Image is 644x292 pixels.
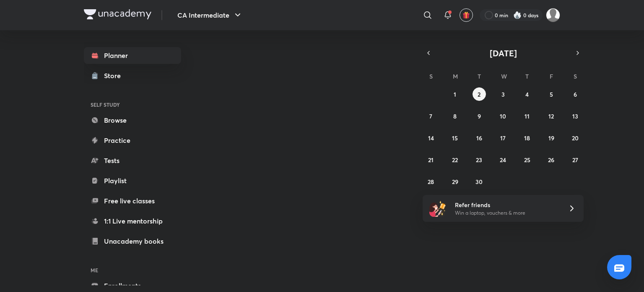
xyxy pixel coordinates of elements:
[520,109,534,123] button: September 11, 2025
[429,72,433,80] abbr: Sunday
[574,72,577,80] abbr: Saturday
[496,109,510,123] button: September 10, 2025
[545,87,558,101] button: September 5, 2025
[84,47,181,64] a: Planner
[455,209,558,217] p: Win a laptop, vouchers & more
[473,153,486,166] button: September 23, 2025
[550,72,553,80] abbr: Friday
[572,156,578,164] abbr: September 27, 2025
[84,9,151,19] img: Company Logo
[520,131,534,145] button: September 18, 2025
[500,156,506,164] abbr: September 24, 2025
[525,90,529,98] abbr: September 4, 2025
[572,112,578,120] abbr: September 13, 2025
[84,97,181,112] h6: SELF STUDY
[548,156,554,164] abbr: September 26, 2025
[428,156,434,164] abbr: September 21, 2025
[475,178,483,186] abbr: September 30, 2025
[453,112,457,120] abbr: September 8, 2025
[478,72,481,80] abbr: Tuesday
[500,134,506,142] abbr: September 17, 2025
[478,112,481,120] abbr: September 9, 2025
[453,72,458,80] abbr: Monday
[452,156,458,164] abbr: September 22, 2025
[524,134,530,142] abbr: September 18, 2025
[496,87,510,101] button: September 3, 2025
[548,134,554,142] abbr: September 19, 2025
[501,90,505,98] abbr: September 3, 2025
[545,131,558,145] button: September 19, 2025
[476,156,482,164] abbr: September 23, 2025
[496,153,510,166] button: September 24, 2025
[520,87,534,101] button: September 4, 2025
[84,67,181,84] a: Store
[520,153,534,166] button: September 25, 2025
[84,192,181,209] a: Free live classes
[473,131,486,145] button: September 16, 2025
[524,156,530,164] abbr: September 25, 2025
[452,178,458,186] abbr: September 29, 2025
[476,134,482,142] abbr: September 16, 2025
[473,109,486,123] button: September 9, 2025
[496,131,510,145] button: September 17, 2025
[448,175,462,188] button: September 29, 2025
[462,11,470,19] img: avatar
[569,109,582,123] button: September 13, 2025
[452,134,458,142] abbr: September 15, 2025
[545,153,558,166] button: September 26, 2025
[548,112,554,120] abbr: September 12, 2025
[424,175,438,188] button: September 28, 2025
[569,153,582,166] button: September 27, 2025
[84,152,181,169] a: Tests
[84,9,151,21] a: Company Logo
[473,87,486,101] button: September 2, 2025
[84,233,181,250] a: Unacademy books
[84,213,181,229] a: 1:1 Live mentorship
[525,72,529,80] abbr: Thursday
[490,47,517,59] span: [DATE]
[448,109,462,123] button: September 8, 2025
[428,178,434,186] abbr: September 28, 2025
[550,90,553,98] abbr: September 5, 2025
[569,87,582,101] button: September 6, 2025
[478,90,480,98] abbr: September 2, 2025
[424,109,438,123] button: September 7, 2025
[429,112,432,120] abbr: September 7, 2025
[501,72,507,80] abbr: Wednesday
[104,71,126,81] div: Store
[424,131,438,145] button: September 14, 2025
[454,90,456,98] abbr: September 1, 2025
[428,134,434,142] abbr: September 14, 2025
[448,153,462,166] button: September 22, 2025
[84,172,181,189] a: Playlist
[448,87,462,101] button: September 1, 2025
[473,175,486,188] button: September 30, 2025
[424,153,438,166] button: September 21, 2025
[84,132,181,149] a: Practice
[84,263,181,277] h6: ME
[429,200,446,217] img: referral
[500,112,506,120] abbr: September 10, 2025
[448,131,462,145] button: September 15, 2025
[513,11,522,19] img: streak
[525,112,530,120] abbr: September 11, 2025
[569,131,582,145] button: September 20, 2025
[572,134,579,142] abbr: September 20, 2025
[84,112,181,129] a: Browse
[455,200,558,209] h6: Refer friends
[172,7,248,24] button: CA Intermediate
[546,8,560,22] img: siddhant soni
[460,8,473,22] button: avatar
[574,90,577,98] abbr: September 6, 2025
[545,109,558,123] button: September 12, 2025
[434,47,572,59] button: [DATE]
